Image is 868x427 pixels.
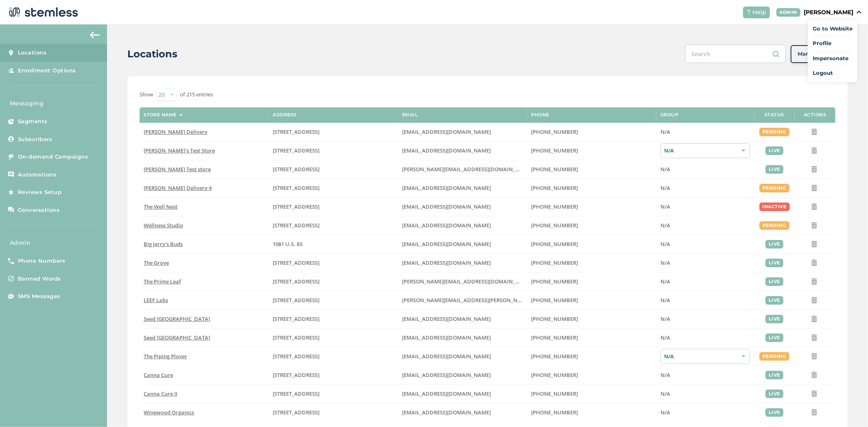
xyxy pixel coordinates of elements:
span: [EMAIL_ADDRESS][DOMAIN_NAME] [402,184,491,192]
span: Subscribers [18,135,52,144]
span: Phone Numbers [18,257,66,265]
span: [PHONE_NUMBER] [531,296,578,304]
label: Hazel Delivery [144,129,265,135]
label: Store name [144,112,177,118]
label: N/A [660,185,750,192]
label: arman91488@gmail.com [402,129,523,135]
label: 17523 Ventura Boulevard [273,185,394,192]
input: Search [685,45,786,63]
label: 1023 East 6th Avenue [273,390,394,397]
span: The Grove [144,259,169,266]
span: [PERSON_NAME] Test store [144,166,211,173]
label: N/A [660,222,750,229]
span: [STREET_ADDRESS] [273,371,320,379]
iframe: Chat Widget [827,388,868,427]
span: Canna Cure II [144,390,177,397]
span: Seed [GEOGRAPHIC_DATA] [144,334,210,341]
img: icon-sort-1e1d7615.svg [179,114,183,116]
span: On-demand Campaigns [18,153,88,161]
img: icon-arrow-back-accent-c549486e.svg [90,32,100,38]
span: [STREET_ADDRESS] [273,222,320,229]
th: Actions [795,107,835,123]
a: Logout [813,69,853,77]
label: (619) 600-1269 [531,259,652,266]
span: [PHONE_NUMBER] [531,334,578,341]
span: 1081 U.S. 83 [273,240,303,248]
span: [PHONE_NUMBER] [531,240,578,248]
label: N/A [660,278,750,285]
label: Email [402,112,418,118]
div: pending [759,221,789,230]
label: Canna Cure II [144,390,265,397]
label: N/A [660,316,750,322]
a: Profile [813,39,853,48]
span: [PERSON_NAME][EMAIL_ADDRESS][DOMAIN_NAME] [402,166,532,173]
span: [STREET_ADDRESS] [273,128,320,135]
label: 1081 U.S. 83 [273,241,394,248]
label: info@shopcannacure.com [402,372,523,379]
span: [EMAIL_ADDRESS][DOMAIN_NAME] [402,371,491,379]
span: Locations [18,49,47,57]
label: 4120 East Speedway Boulevard [273,278,394,285]
label: N/A [660,241,750,248]
div: inactive [759,203,790,211]
label: N/A [660,259,750,266]
label: Canna Cure [144,372,265,379]
label: marcus@winewoodorganics.com [402,409,523,416]
label: N/A [660,203,750,210]
label: N/A [660,390,750,397]
div: ADMIN [776,8,801,17]
h2: Locations [127,47,177,61]
span: [PHONE_NUMBER] [531,390,578,397]
label: info@pipingplover.com [402,353,523,360]
label: N/A [660,372,750,379]
span: [PHONE_NUMBER] [531,147,578,154]
label: swapnil@stemless.co [402,166,523,173]
label: Brian's Test Store [144,147,265,154]
label: contact@shopcannacure.com [402,390,523,397]
span: [STREET_ADDRESS] [273,409,320,416]
span: [STREET_ADDRESS] [273,184,320,192]
span: The Well Nest [144,203,177,210]
p: [PERSON_NAME] [804,8,853,17]
span: Help [753,8,767,17]
label: (580) 280-2262 [531,372,652,379]
label: 123 East Main Street [273,147,394,154]
span: [PHONE_NUMBER] [531,409,578,416]
label: N/A [660,409,750,416]
label: 1785 South Main Street [273,297,394,304]
label: Status [765,112,784,118]
span: [EMAIL_ADDRESS][DOMAIN_NAME] [402,222,491,229]
span: Canna Cure [144,371,173,379]
img: icon-help-white-03924b79.svg [746,10,751,15]
span: [EMAIL_ADDRESS][DOMAIN_NAME] [402,147,491,154]
a: Go to Website [813,25,853,33]
div: live [765,333,783,342]
label: LEEF Labs [144,297,265,304]
span: [STREET_ADDRESS] [273,259,320,266]
span: SMS Messages [18,292,60,301]
div: live [765,390,783,398]
span: [EMAIL_ADDRESS][DOMAIN_NAME] [402,203,491,210]
label: (508) 514-1212 [531,353,652,360]
span: [PHONE_NUMBER] [531,259,578,266]
label: Swapnil Test store [144,166,265,173]
span: [PERSON_NAME] Delivery [144,128,208,135]
label: (269) 929-8463 [531,203,652,210]
span: [STREET_ADDRESS] [273,203,320,210]
label: 5241 Center Boulevard [273,166,394,173]
label: (580) 539-1118 [531,241,652,248]
span: [PHONE_NUMBER] [531,371,578,379]
span: Impersonate [813,54,853,63]
span: [EMAIL_ADDRESS][DOMAIN_NAME] [402,259,491,266]
label: Group [660,112,679,118]
label: (617) 553-5922 [531,334,652,341]
button: Manage Groups [791,45,848,63]
label: arman91488@gmail.com [402,185,523,192]
div: live [765,408,783,417]
label: info@bostonseeds.com [402,334,523,341]
div: pending [759,128,789,136]
label: brianashen@gmail.com [402,147,523,154]
label: (503) 332-4545 [531,166,652,173]
span: [EMAIL_ADDRESS][DOMAIN_NAME] [402,240,491,248]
